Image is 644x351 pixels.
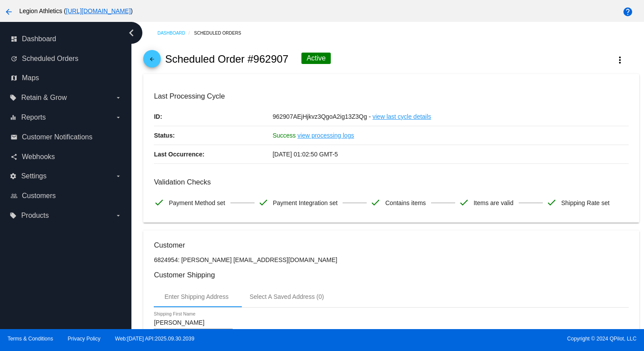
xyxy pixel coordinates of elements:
p: Last Occurrence: [154,145,272,163]
h3: Customer [154,241,628,249]
span: Shipping Rate set [561,194,610,212]
div: Enter Shipping Address [164,293,228,300]
a: dashboard Dashboard [11,32,122,46]
span: Retain & Grow [21,94,67,102]
p: 6824954: [PERSON_NAME] [EMAIL_ADDRESS][DOMAIN_NAME] [154,256,628,263]
a: [URL][DOMAIN_NAME] [66,7,131,14]
i: chevron_left [124,26,138,40]
span: Scheduled Orders [22,55,78,63]
a: Privacy Policy [68,336,101,342]
span: Maps [22,74,39,82]
i: arrow_drop_down [115,114,122,121]
a: view processing logs [297,126,354,145]
span: Settings [21,172,46,180]
span: Success [272,132,296,139]
mat-icon: arrow_back [147,56,157,67]
span: Payment Method set [169,194,225,212]
h3: Last Processing Cycle [154,92,628,100]
i: equalizer [10,114,17,121]
i: settings [10,173,17,180]
span: 962907AEjHjkvz3QgoA2ig13Z3Qg - [272,113,371,120]
i: map [11,74,18,82]
mat-icon: check [459,197,469,208]
a: map Maps [11,71,122,85]
a: view last cycle details [372,107,431,126]
div: Select A Saved Address (0) [250,293,324,300]
mat-icon: check [370,197,381,208]
span: Items are valid [474,194,513,212]
i: update [11,55,18,62]
div: Active [301,53,331,64]
h3: Validation Checks [154,178,628,186]
i: local_offer [10,212,17,219]
a: Terms & Conditions [7,336,53,342]
a: update Scheduled Orders [11,52,122,66]
mat-icon: help [623,7,633,17]
p: ID: [154,107,272,126]
span: [DATE] 01:02:50 GMT-5 [272,151,338,158]
mat-icon: arrow_back [4,7,14,17]
span: Reports [21,113,46,121]
h2: Scheduled Order #962907 [165,53,289,65]
span: Dashboard [22,35,56,43]
i: local_offer [10,94,17,101]
a: Web:[DATE] API:2025.09.30.2039 [115,336,195,342]
span: Customers [22,192,56,200]
a: Scheduled Orders [194,26,249,40]
mat-icon: check [154,197,164,208]
a: people_outline Customers [11,189,122,203]
span: Products [21,212,49,220]
span: Contains items [385,194,426,212]
a: share Webhooks [11,150,122,164]
span: Webhooks [22,153,55,161]
mat-icon: check [258,197,269,208]
a: Dashboard [157,26,194,40]
i: arrow_drop_down [115,212,122,219]
i: people_outline [11,192,18,199]
a: email Customer Notifications [11,130,122,144]
i: arrow_drop_down [115,94,122,101]
i: arrow_drop_down [115,173,122,180]
span: Legion Athletics ( ) [19,7,133,14]
span: Customer Notifications [22,133,92,141]
input: Shipping First Name [154,319,233,326]
mat-icon: check [546,197,557,208]
span: Copyright © 2024 QPilot, LLC [329,336,637,342]
i: share [11,153,18,160]
i: dashboard [11,35,18,43]
h3: Customer Shipping [154,271,628,279]
span: Payment Integration set [273,194,338,212]
p: Status: [154,126,272,145]
i: email [11,134,18,141]
mat-icon: more_vert [615,55,625,65]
